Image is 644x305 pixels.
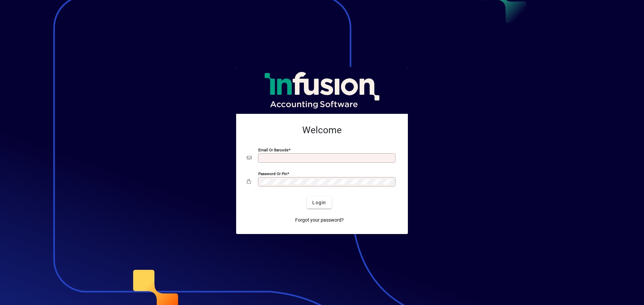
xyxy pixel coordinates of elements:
[247,125,397,136] h2: Welcome
[312,199,326,206] span: Login
[292,214,346,226] a: Forgot your password?
[258,148,288,152] mat-label: Email or Barcode
[258,171,287,176] mat-label: Password or Pin
[295,217,344,224] span: Forgot your password?
[307,197,331,209] button: Login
